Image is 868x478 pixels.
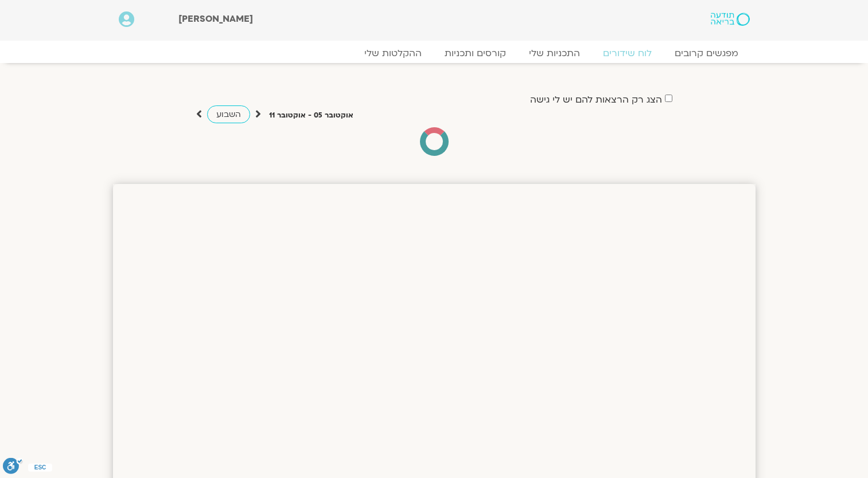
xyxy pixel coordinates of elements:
a: לוח שידורים [591,48,663,59]
span: השבוע [216,109,241,120]
span: [PERSON_NAME] [178,13,253,25]
nav: Menu [119,48,750,59]
a: מפגשים קרובים [663,48,750,59]
p: אוקטובר 05 - אוקטובר 11 [269,109,353,122]
a: התכניות שלי [517,48,591,59]
a: קורסים ותכניות [433,48,517,59]
label: הצג רק הרצאות להם יש לי גישה [530,95,662,105]
a: השבוע [207,105,250,123]
a: ההקלטות שלי [353,48,433,59]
